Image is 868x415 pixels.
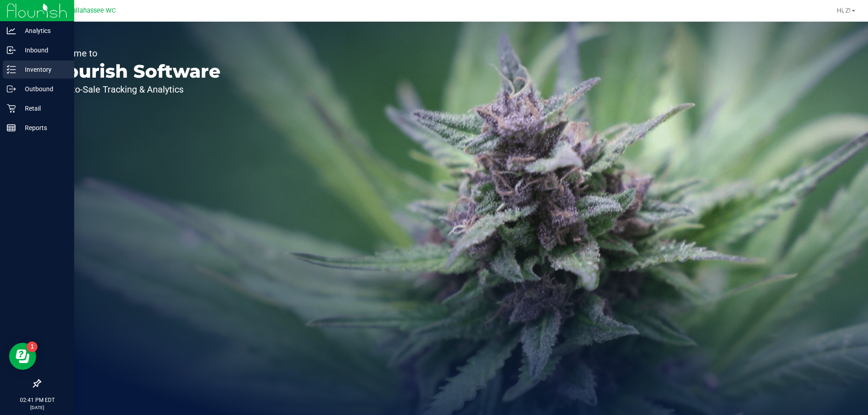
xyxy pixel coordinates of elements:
[7,26,16,35] inline-svg: Analytics
[16,103,70,114] p: Retail
[7,46,16,55] inline-svg: Inbound
[7,84,16,93] inline-svg: Outbound
[16,64,70,75] p: Inventory
[49,62,221,80] p: Flourish Software
[7,104,16,113] inline-svg: Retail
[16,122,70,133] p: Reports
[7,65,16,74] inline-svg: Inventory
[4,404,70,411] p: [DATE]
[49,49,221,58] p: Welcome to
[837,7,851,14] span: Hi, Z!
[16,25,70,36] p: Analytics
[69,7,116,14] span: Tallahassee WC
[27,341,38,352] iframe: Resource center unread badge
[7,123,16,132] inline-svg: Reports
[16,45,70,56] p: Inbound
[9,343,36,370] iframe: Resource center
[4,396,70,404] p: 02:41 PM EDT
[16,84,70,94] p: Outbound
[49,85,221,94] p: Seed-to-Sale Tracking & Analytics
